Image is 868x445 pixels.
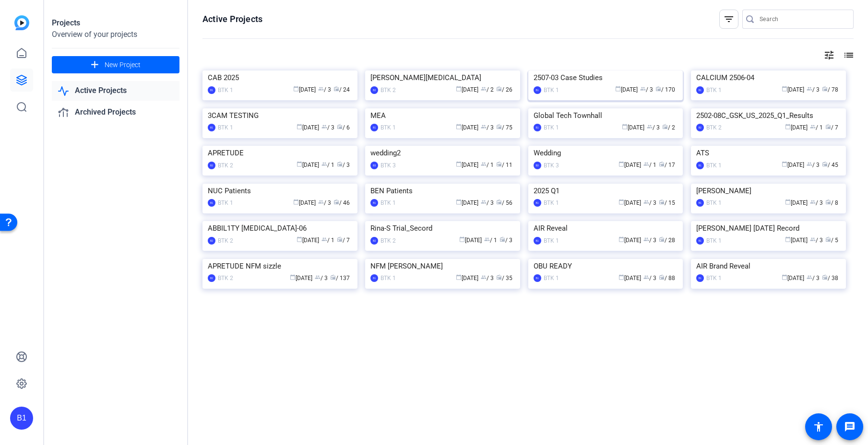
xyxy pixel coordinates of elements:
span: radio [330,274,336,280]
span: New Project [105,60,141,70]
span: calendar_today [782,161,787,167]
span: group [481,124,487,129]
div: [PERSON_NAME][MEDICAL_DATA] [370,70,515,85]
span: radio [337,161,343,167]
span: group [481,199,487,205]
span: group [810,199,816,205]
span: group [807,274,812,280]
span: / 7 [337,237,350,244]
span: radio [499,236,505,242]
span: group [321,124,327,129]
span: radio [659,274,665,280]
div: 2025 Q1 [534,184,678,198]
div: B1 [696,237,704,245]
div: BTK 1 [706,236,722,246]
div: BTK 2 [706,123,722,132]
span: group [481,161,487,167]
span: calendar_today [456,124,462,129]
span: / 137 [330,275,350,281]
div: B1 [696,274,704,282]
div: AIR Brand Reveal [696,259,841,273]
span: [DATE] [785,124,808,131]
span: / 3 [499,237,512,244]
span: / 75 [496,124,512,131]
div: MEA [370,108,515,123]
span: calendar_today [456,199,462,205]
span: group [321,236,327,242]
span: radio [496,199,502,205]
span: / 1 [321,237,334,244]
span: radio [655,86,661,92]
span: calendar_today [297,124,302,129]
div: BEN Patients [370,184,515,198]
input: Search [760,13,846,25]
div: CAB 2025 [208,70,352,85]
span: / 170 [655,86,675,93]
span: group [481,86,487,92]
div: BTK 1 [706,273,722,283]
span: radio [659,199,665,205]
div: BTK 1 [218,123,233,132]
div: BTK 2 [380,236,396,246]
span: radio [825,124,831,129]
span: / 17 [659,162,675,168]
div: B1 [370,274,378,282]
span: radio [496,86,502,92]
span: calendar_today [782,274,787,280]
span: [DATE] [456,124,478,131]
span: [DATE] [618,199,641,206]
div: B1 [534,124,541,131]
span: / 3 [810,199,823,206]
span: / 3 [337,162,350,168]
span: calendar_today [459,236,465,242]
div: BTK 1 [380,273,396,283]
span: [DATE] [782,86,804,93]
div: B3 [534,162,541,169]
span: [DATE] [456,162,478,168]
span: / 8 [825,199,838,206]
span: group [640,86,646,92]
span: / 1 [321,162,334,168]
span: / 24 [333,86,350,93]
span: calendar_today [293,199,299,205]
div: 3CAM TESTING [208,108,352,123]
div: BTK 2 [218,236,233,246]
span: group [484,236,490,242]
span: / 1 [481,162,494,168]
span: radio [822,86,828,92]
div: Projects [52,17,179,29]
span: calendar_today [456,274,462,280]
span: [DATE] [290,275,312,281]
span: calendar_today [618,199,624,205]
span: radio [822,274,828,280]
span: [DATE] [456,199,478,206]
div: ABBIL1TY [MEDICAL_DATA]-06 [208,221,352,235]
span: radio [333,86,339,92]
span: group [315,274,321,280]
span: / 3 [318,86,331,93]
mat-icon: filter_list [723,13,735,25]
span: [DATE] [618,275,641,281]
span: / 88 [659,275,675,281]
span: / 15 [659,199,675,206]
span: / 3 [321,124,334,131]
span: group [318,199,324,205]
span: radio [825,199,831,205]
div: B2 [208,237,215,245]
span: / 3 [640,86,653,93]
span: [DATE] [297,162,319,168]
span: / 46 [333,199,350,206]
div: APRETUDE NFM sizzle [208,259,352,273]
div: BTK 1 [544,85,559,95]
span: radio [333,199,339,205]
div: B1 [208,199,215,207]
span: / 3 [647,124,660,131]
div: wedding2 [370,146,515,160]
div: BTK 3 [380,161,396,170]
div: B2 [208,274,215,282]
span: [DATE] [782,162,804,168]
span: [DATE] [456,275,478,281]
span: / 1 [810,124,823,131]
span: calendar_today [297,236,302,242]
div: BTK 2 [380,85,396,95]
